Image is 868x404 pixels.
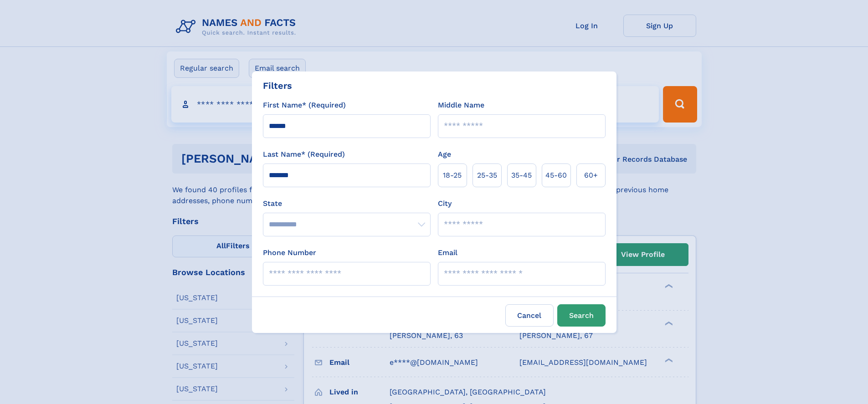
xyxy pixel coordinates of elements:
[477,170,497,181] span: 25‑35
[263,79,292,92] div: Filters
[263,247,316,258] label: Phone Number
[263,100,346,111] label: First Name* (Required)
[438,149,451,160] label: Age
[584,170,598,181] span: 60+
[545,170,567,181] span: 45‑60
[557,304,606,327] button: Search
[263,149,345,160] label: Last Name* (Required)
[505,304,554,327] label: Cancel
[438,198,452,209] label: City
[438,247,457,258] label: Email
[438,100,484,111] label: Middle Name
[511,170,532,181] span: 35‑45
[263,198,431,209] label: State
[443,170,462,181] span: 18‑25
